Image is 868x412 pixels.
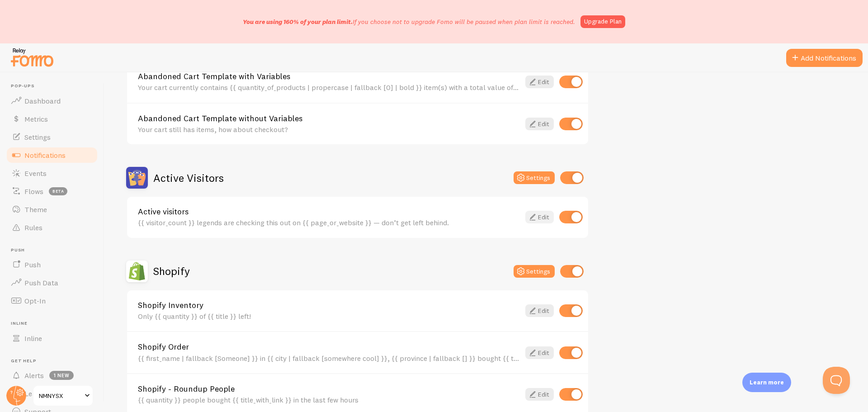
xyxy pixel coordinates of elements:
img: Shopify [126,260,148,282]
div: {{ first_name | fallback [Someone] }} in {{ city | fallback [somewhere cool] }}, {{ province | fa... [138,354,520,362]
a: Abandoned Cart Template with Variables [138,72,520,81]
a: Active visitors [138,208,520,216]
span: NMNYSX [39,390,82,401]
span: Push [11,247,99,253]
a: Settings [5,128,99,146]
span: 1 new [49,371,74,380]
a: Edit [525,304,554,317]
a: Opt-In [5,292,99,310]
h2: Shopify [153,264,190,278]
span: Alerts [24,371,44,380]
iframe: Help Scout Beacon - Open [823,367,850,394]
a: Shopify Inventory [138,301,520,309]
span: beta [49,187,67,195]
div: Your cart currently contains {{ quantity_of_products | propercase | fallback [0] | bold }} item(s... [138,83,520,91]
p: If you choose not to upgrade Fomo will be paused when plan limit is reached. [243,17,575,26]
span: Push Data [24,278,58,287]
a: Theme [5,200,99,218]
a: Push Data [5,274,99,292]
span: Events [24,169,47,178]
a: Upgrade Plan [580,15,625,28]
img: Active Visitors [126,167,148,189]
a: Abandoned Cart Template without Variables [138,114,520,123]
a: Dashboard [5,92,99,110]
a: Flows beta [5,182,99,200]
span: Inline [11,321,99,327]
span: Theme [24,205,47,214]
img: fomo-relay-logo-orange.svg [9,46,55,69]
a: Alerts 1 new [5,366,99,384]
div: {{ visitor_count }} legends are checking this out on {{ page_or_website }} — don’t get left behind. [138,218,520,227]
span: Settings [24,133,51,142]
a: Push [5,256,99,274]
div: Only {{ quantity }} of {{ title }} left! [138,312,520,320]
button: Settings [514,265,555,278]
span: Dashboard [24,96,61,105]
span: Flows [24,187,43,196]
a: Edit [525,118,554,130]
a: Edit [525,346,554,359]
a: Learn [5,384,99,403]
p: Learn more [750,378,784,387]
a: Rules [5,218,99,237]
a: NMNYSX [33,385,94,407]
a: Edit [525,76,554,88]
span: Metrics [24,114,48,123]
span: Pop-ups [11,83,99,89]
h2: Active Visitors [153,171,224,185]
span: You are using 160% of your plan limit. [243,18,353,26]
a: Shopify Order [138,343,520,351]
span: Get Help [11,358,99,364]
a: Edit [525,388,554,401]
a: Shopify - Roundup People [138,385,520,393]
div: Learn more [742,373,791,392]
span: Rules [24,223,42,232]
span: Notifications [24,151,66,160]
a: Events [5,164,99,182]
span: Opt-In [24,296,46,305]
button: Settings [514,171,555,184]
a: Inline [5,329,99,347]
a: Edit [525,211,554,223]
span: Push [24,260,41,269]
div: {{ quantity }} people bought {{ title_with_link }} in the last few hours [138,396,520,404]
a: Metrics [5,110,99,128]
a: Notifications [5,146,99,164]
div: Your cart still has items, how about checkout? [138,125,520,133]
span: Inline [24,334,42,343]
